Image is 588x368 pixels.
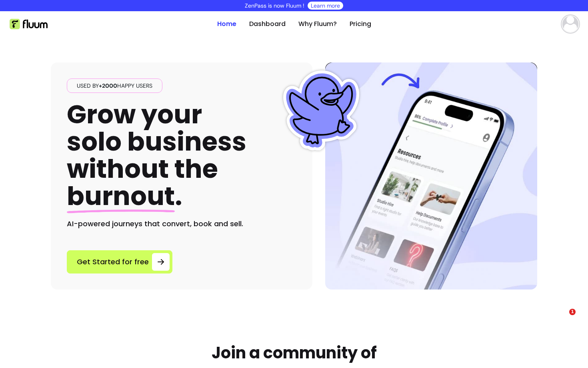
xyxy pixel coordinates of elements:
[562,16,578,32] img: avatar
[77,256,149,267] span: Get Started for free
[67,101,246,210] h1: Grow your solo business without the .
[325,62,537,290] img: Hero
[67,250,172,273] a: Get Started for free
[559,16,578,32] button: avatar
[311,2,340,10] a: Learn more
[249,19,286,29] a: Dashboard
[281,70,361,151] img: Fluum Duck sticker
[99,82,117,89] span: +2000
[217,19,236,29] a: Home
[245,2,304,10] p: ZenPass is now Fluum !
[10,19,48,29] img: Fluum Logo
[569,309,576,315] span: 1
[350,19,371,29] a: Pricing
[553,309,572,328] iframe: Intercom live chat
[298,19,337,29] a: Why Fluum?
[67,218,296,229] h2: AI-powered journeys that convert, book and sell.
[74,82,156,90] span: Used by happy users
[67,178,175,214] span: burnout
